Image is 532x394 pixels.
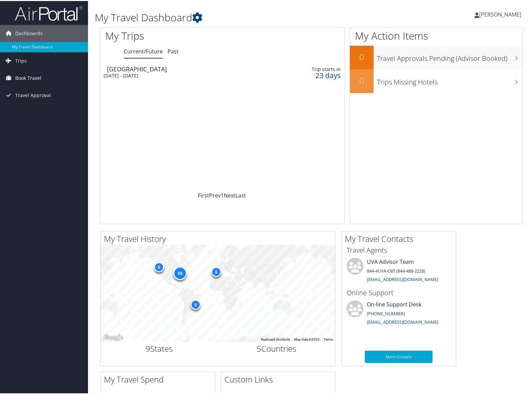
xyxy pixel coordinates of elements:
[15,24,43,41] span: Dashboards
[345,232,456,244] h2: My Travel Contacts
[106,342,213,353] h2: States
[347,245,451,254] h3: Travel Agents
[173,265,187,279] div: 55
[124,47,163,54] a: Current/Future
[102,332,125,341] img: Google
[15,4,83,20] img: airportal-logo.png
[15,51,27,68] span: Trips
[146,342,150,353] span: 9
[104,373,215,384] h2: My Travel Spend
[107,65,265,71] div: [GEOGRAPHIC_DATA]
[102,332,125,341] a: Open this area in Google Maps (opens a new window)
[479,10,521,17] span: [PERSON_NAME]
[367,318,438,324] a: [EMAIL_ADDRESS][DOMAIN_NAME]
[343,257,454,284] li: UVA Advisor Team
[347,287,451,297] h3: Online Support
[211,266,221,276] div: 6
[223,342,330,353] h2: Countries
[350,74,374,85] h2: 0
[95,9,383,24] h1: My Travel Dashboard
[15,86,51,103] span: Travel Approval
[257,342,261,353] span: 5
[350,45,523,68] a: 0Travel Approvals Pending (Advisor Booked)
[221,191,224,198] a: 1
[350,50,374,62] h2: 0
[104,72,261,78] div: [DATE] - [DATE]
[15,69,41,86] span: Book Travel
[224,191,236,198] a: Next
[377,49,523,62] h3: Travel Approvals Pending (Advisor Booked)
[367,309,405,316] a: [PHONE_NUMBER]
[350,68,523,92] a: 0Trips Missing Hotels
[198,191,209,198] a: First
[104,232,335,244] h2: My Travel History
[289,71,341,77] div: 23 days
[105,28,238,42] h1: My Trips
[294,337,319,340] span: Map data ©2025
[168,47,179,54] a: Past
[236,191,246,198] a: Last
[324,337,333,340] a: Terms (opens in new tab)
[224,373,335,384] h2: Custom Links
[377,73,523,86] h3: Trips Missing Hotels
[261,336,290,341] button: Keyboard shortcuts
[209,191,221,198] a: Prev
[289,65,341,71] div: Trip starts in
[190,299,200,309] div: 5
[367,275,438,281] a: [EMAIL_ADDRESS][DOMAIN_NAME]
[365,350,433,362] a: More Contacts
[474,3,528,24] a: [PERSON_NAME]
[367,267,425,273] a: 844-4UVA-CBT (844-488-2228)
[154,261,164,271] div: 9
[350,28,523,42] h1: My Action Items
[343,299,454,327] li: On-line Support Desk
